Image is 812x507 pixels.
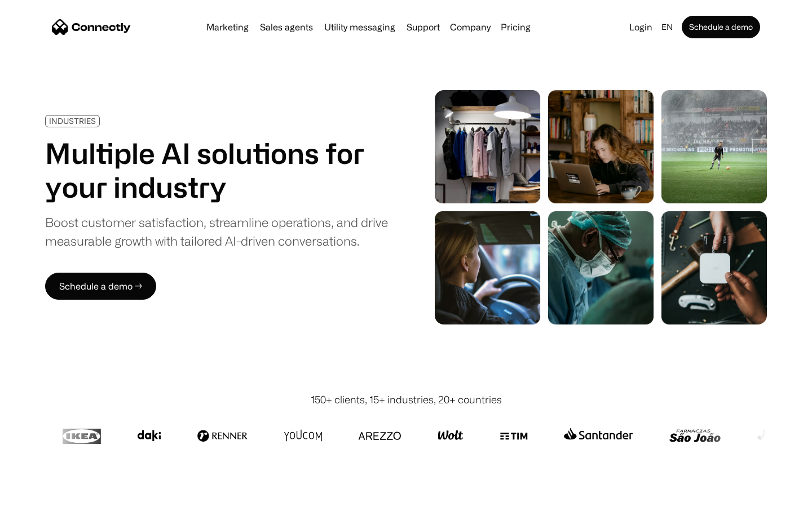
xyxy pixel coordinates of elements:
a: Schedule a demo → [45,273,156,300]
div: Company [447,19,494,35]
div: en [657,19,679,35]
a: Marketing [202,23,253,32]
a: Utility messaging [320,23,400,32]
a: Schedule a demo [682,16,760,38]
a: Sales agents [255,23,317,32]
div: en [661,19,673,35]
a: Pricing [496,23,535,32]
div: INDUSTRIES [49,117,96,125]
a: Support [402,23,444,32]
a: Login [625,19,657,35]
a: home [52,19,131,35]
ul: Language list [23,487,68,503]
div: Company [450,19,491,35]
div: Boost customer satisfaction, streamline operations, and drive measurable growth with tailored AI-... [45,213,388,250]
aside: Language selected: English [11,486,68,503]
h1: Multiple AI solutions for your industry [45,136,388,204]
div: 150+ clients, 15+ industries, 20+ countries [311,392,502,407]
